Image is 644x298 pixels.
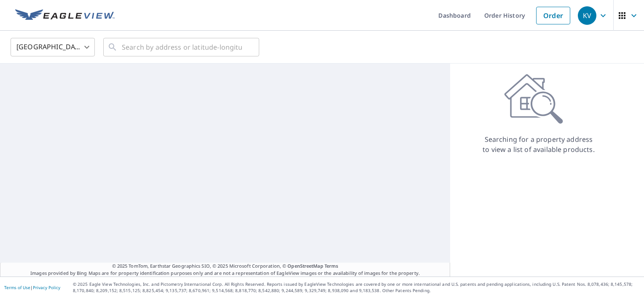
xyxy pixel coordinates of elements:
[578,6,596,25] div: KV
[33,285,60,290] a: Privacy Policy
[482,134,595,154] p: Searching for a property address to view a list of available products.
[15,9,115,22] img: EV Logo
[325,263,338,269] a: Terms
[11,35,95,59] div: [GEOGRAPHIC_DATA]
[73,281,640,294] p: © 2025 Eagle View Technologies, Inc. and Pictometry International Corp. All Rights Reserved. Repo...
[4,285,60,290] p: |
[112,263,338,270] span: © 2025 TomTom, Earthstar Geographics SIO, © 2025 Microsoft Corporation, ©
[287,263,323,269] a: OpenStreetMap
[4,285,30,290] a: Terms of Use
[122,35,242,59] input: Search by address or latitude-longitude
[536,7,570,24] a: Order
